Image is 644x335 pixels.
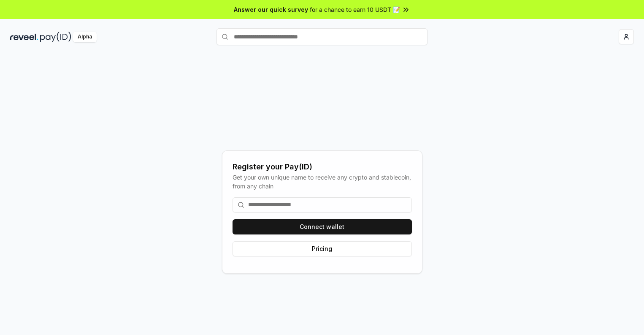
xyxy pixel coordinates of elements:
div: Get your own unique name to receive any crypto and stablecoin, from any chain [233,173,412,191]
div: Alpha [73,32,97,42]
button: Connect wallet [233,219,412,234]
div: Register your Pay(ID) [233,161,412,173]
img: reveel_dark [10,32,38,42]
span: Answer our quick survey [234,5,308,14]
span: for a chance to earn 10 USDT 📝 [310,5,400,14]
img: pay_id [40,32,71,42]
button: Pricing [233,241,412,256]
